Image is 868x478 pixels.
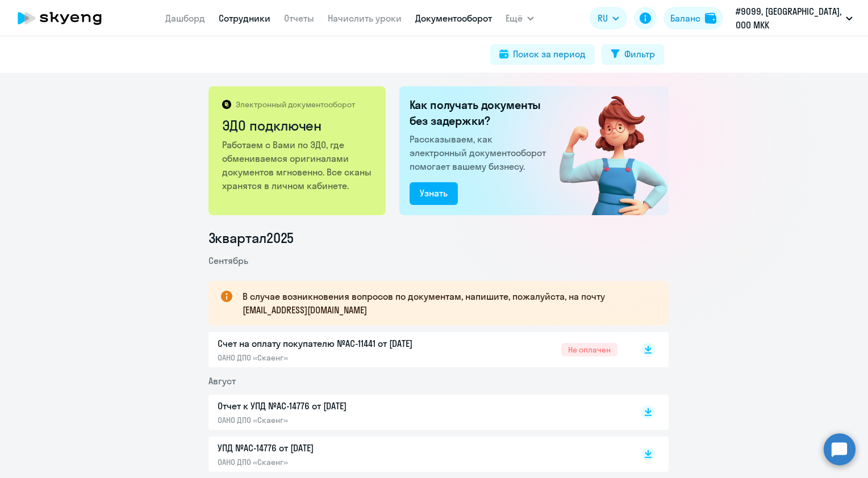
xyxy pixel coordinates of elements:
li: 3 квартал 2025 [208,229,669,247]
div: Баланс [670,11,700,25]
p: Отчет к УПД №AC-14776 от [DATE] [218,399,456,413]
h2: Как получать документы без задержки? [410,97,550,129]
p: УПД №AC-14776 от [DATE] [218,441,456,455]
p: ОАНО ДПО «Скаенг» [218,415,456,425]
button: Фильтр [602,44,664,65]
a: Дашборд [165,12,205,24]
div: Фильтр [624,47,655,61]
a: Отчет к УПД №AC-14776 от [DATE]ОАНО ДПО «Скаенг» [218,399,617,425]
p: ОАНО ДПО «Скаенг» [218,353,456,363]
span: RU [598,11,608,25]
a: Счет на оплату покупателю №AC-11441 от [DATE]ОАНО ДПО «Скаенг»Не оплачен [218,337,617,363]
span: Ещё [506,11,523,25]
button: #9099, [GEOGRAPHIC_DATA], ООО МКК [730,5,858,32]
p: В случае возникновения вопросов по документам, напишите, пожалуйста, на почту [EMAIL_ADDRESS][DOM... [243,290,648,317]
a: Отчеты [284,12,314,24]
button: Поиск за период [490,44,595,65]
p: Электронный документооборот [236,99,355,110]
button: Узнать [410,182,458,205]
a: Документооборот [415,12,492,24]
img: connected [541,86,669,215]
p: Рассказываем, как электронный документооборот помогает вашему бизнесу. [410,132,550,173]
p: Работаем с Вами по ЭДО, где обмениваемся оригиналами документов мгновенно. Все сканы хранятся в л... [222,138,374,192]
button: RU [590,7,627,30]
img: balance [705,12,716,24]
button: Ещё [506,7,534,30]
a: УПД №AC-14776 от [DATE]ОАНО ДПО «Скаенг» [218,441,617,467]
div: Поиск за период [513,47,586,61]
h2: ЭДО подключен [222,116,374,135]
p: ОАНО ДПО «Скаенг» [218,457,456,467]
button: Балансbalance [663,7,723,30]
span: Август [208,375,236,387]
span: Не оплачен [561,343,617,357]
div: Узнать [420,186,448,200]
p: #9099, [GEOGRAPHIC_DATA], ООО МКК [736,5,841,32]
a: Сотрудники [219,12,270,24]
p: Счет на оплату покупателю №AC-11441 от [DATE] [218,337,456,350]
a: Начислить уроки [328,12,402,24]
span: Сентябрь [208,255,248,266]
